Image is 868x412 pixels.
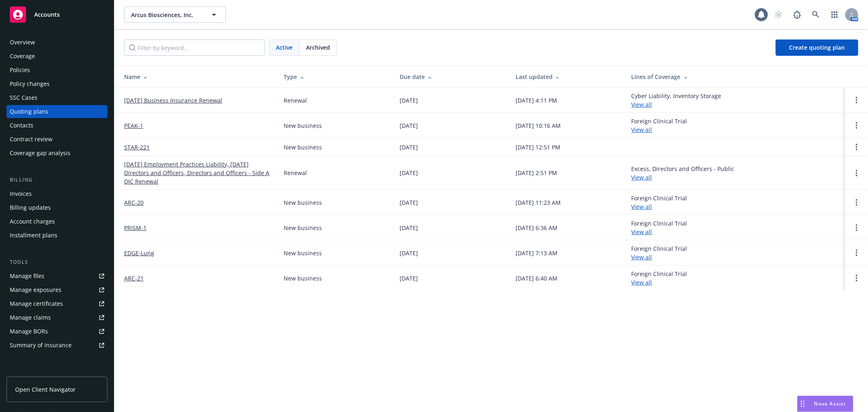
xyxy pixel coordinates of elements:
a: Coverage [7,50,107,63]
div: [DATE] 4:11 PM [516,96,557,105]
div: [DATE] 10:16 AM [516,121,561,130]
div: [DATE] 2:51 PM [516,169,557,177]
a: Open options [852,168,861,178]
div: [DATE] [400,143,418,151]
div: [DATE] 11:23 AM [516,198,561,207]
a: Coverage gap analysis [7,147,107,160]
span: Active [276,43,293,52]
a: Contacts [7,119,107,132]
button: Nova Assist [797,396,853,412]
div: New business [284,121,322,130]
a: Accounts [7,3,107,26]
div: [DATE] 12:51 PM [516,143,560,151]
div: Billing updates [10,201,51,214]
a: Policy changes [7,77,107,90]
div: Name [124,72,271,81]
span: Nova Assist [814,400,846,407]
a: Open options [852,273,861,283]
a: View all [632,228,652,236]
a: Manage exposures [7,283,107,296]
div: Drag to move [798,396,808,412]
a: View all [632,101,652,108]
div: Foreign Clinical Trial [632,194,687,211]
a: Open options [852,248,861,258]
div: Tools [7,258,107,266]
span: Accounts [34,11,60,18]
a: SSC Cases [7,91,107,104]
div: [DATE] [400,274,418,283]
div: Excess, Directors and Officers - Public [632,164,735,182]
div: [DATE] [400,224,418,232]
div: Manage claims [10,311,51,324]
div: Renewal [284,169,307,177]
div: [DATE] 6:40 AM [516,274,558,283]
a: Account charges [7,215,107,228]
a: Open options [852,95,861,105]
div: Type [284,72,387,81]
a: View all [632,126,652,134]
div: Foreign Clinical Trial [632,244,687,261]
span: Create quoting plan [789,44,845,51]
div: Overview [10,36,35,49]
div: Manage certificates [10,297,63,310]
div: Contacts [10,119,33,132]
a: Invoices [7,187,107,200]
a: Create quoting plan [776,39,858,56]
div: New business [284,249,322,257]
a: Report a Bug [789,7,805,23]
span: Arcus Biosciences, Inc. [131,11,201,19]
input: Filter by keyword... [124,39,265,56]
div: Policies [10,64,30,77]
a: Open options [852,197,861,207]
a: Contract review [7,133,107,146]
a: Overview [7,36,107,49]
div: Summary of insurance [10,339,72,352]
div: Billing [7,176,107,184]
span: Open Client Navigator [15,385,76,394]
div: Account charges [10,215,55,228]
a: Start snowing [770,7,787,23]
a: Summary of insurance [7,339,107,352]
div: Renewal [284,96,307,105]
div: Cyber Liability, Inventory Storage [632,92,722,109]
a: Open options [852,142,861,152]
div: [DATE] 7:13 AM [516,249,558,257]
a: Open options [852,223,861,232]
a: Manage BORs [7,325,107,338]
div: New business [284,224,322,232]
div: Manage BORs [10,325,48,338]
a: Open options [852,121,861,130]
a: ARC-20 [124,198,144,207]
div: Manage exposures [10,283,61,296]
div: Policy changes [10,77,50,90]
div: Last updated [516,72,619,81]
div: [DATE] [400,198,418,207]
a: Manage claims [7,311,107,324]
div: New business [284,143,322,151]
div: Quoting plans [10,105,48,118]
a: Quoting plans [7,105,107,118]
div: [DATE] [400,169,418,177]
div: SSC Cases [10,91,37,104]
div: [DATE] [400,96,418,105]
div: Coverage gap analysis [10,147,70,160]
div: Due date [400,72,503,81]
div: Analytics hub [7,368,107,376]
a: Search [808,7,824,23]
a: PEAK-1 [124,121,143,130]
div: Foreign Clinical Trial [632,270,687,287]
a: View all [632,203,652,210]
a: Installment plans [7,229,107,242]
div: Installment plans [10,229,57,242]
a: View all [632,278,652,286]
a: Manage files [7,270,107,283]
div: Coverage [10,50,35,63]
div: Foreign Clinical Trial [632,219,687,236]
div: New business [284,198,322,207]
button: Arcus Biosciences, Inc. [124,7,226,23]
div: [DATE] 6:36 AM [516,224,558,232]
a: View all [632,253,652,261]
a: Manage certificates [7,297,107,310]
div: Contract review [10,133,52,146]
